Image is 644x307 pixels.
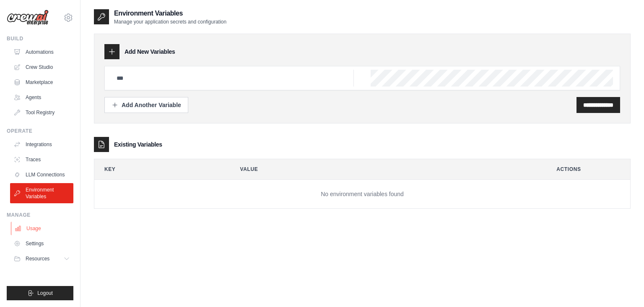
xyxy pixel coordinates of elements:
[11,222,74,235] a: Usage
[10,237,73,250] a: Settings
[7,128,73,134] div: Operate
[26,255,49,262] span: Resources
[546,159,630,179] th: Actions
[230,159,540,179] th: Value
[114,18,226,25] p: Manage your application secrets and configuration
[10,138,73,151] a: Integrations
[10,252,73,265] button: Resources
[10,91,73,104] a: Agents
[10,153,73,166] a: Traces
[10,45,73,59] a: Automations
[94,159,223,179] th: Key
[7,212,73,218] div: Manage
[7,35,73,42] div: Build
[104,97,188,113] button: Add Another Variable
[10,168,73,181] a: LLM Connections
[37,290,53,297] span: Logout
[10,106,73,119] a: Tool Registry
[112,101,181,109] div: Add Another Variable
[125,47,175,56] h3: Add New Variables
[10,60,73,74] a: Crew Studio
[94,180,630,209] td: No environment variables found
[7,10,49,26] img: Logo
[10,183,73,203] a: Environment Variables
[7,286,73,300] button: Logout
[114,140,162,149] h3: Existing Variables
[114,8,226,18] h2: Environment Variables
[10,76,73,89] a: Marketplace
